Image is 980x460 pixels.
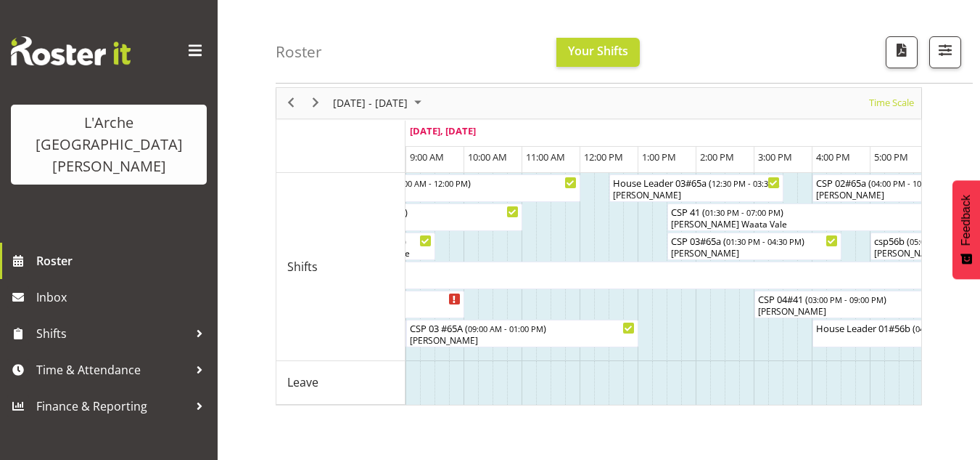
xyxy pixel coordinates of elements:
[808,294,884,305] span: 03:00 PM - 09:00 PM
[36,359,189,381] span: Time & Attendance
[410,334,635,347] div: [PERSON_NAME]
[290,174,580,202] div: Shifts"s event - House Leader 03#65a Begin From Friday, August 22, 2025 at 7:00:00 AM GMT+12:00 E...
[290,203,522,231] div: Shifts"s event - csp56b Begin From Friday, August 22, 2025 at 7:00:00 AM GMT+12:00 Ends At Friday...
[303,88,328,118] div: next period
[279,88,303,118] div: previous period
[613,175,780,190] div: House Leader 03#65a ( )
[667,233,841,260] div: Shifts"s event - CSP 03#65a Begin From Friday, August 22, 2025 at 1:30:00 PM GMT+12:00 Ends At Fr...
[281,94,301,112] button: Previous
[392,177,468,189] span: 07:00 AM - 12:00 PM
[952,180,980,279] button: Feedback - Show survey
[36,395,189,417] span: Finance & Reporting
[726,235,802,247] span: 01:30 PM - 04:30 PM
[287,374,318,391] span: Leave
[406,320,638,347] div: Shifts"s event - CSP 03 #65A Begin From Friday, August 22, 2025 at 9:00:00 AM GMT+12:00 Ends At F...
[36,286,210,308] span: Inbox
[25,112,192,177] div: L'Arche [GEOGRAPHIC_DATA][PERSON_NAME]
[712,177,787,189] span: 12:30 PM - 03:30 PM
[671,233,838,248] div: CSP 03#65a ( )
[410,320,635,335] div: CSP 03 #65A ( )
[276,173,405,361] td: Shifts resource
[868,94,915,112] span: Time Scale
[468,150,507,164] span: 10:00 AM
[700,150,734,164] span: 2:00 PM
[294,204,519,219] div: csp56b ( )
[556,38,640,67] button: Your Shifts
[568,43,628,59] span: Your Shifts
[671,247,838,260] div: [PERSON_NAME]
[758,150,792,164] span: 3:00 PM
[960,195,973,246] span: Feedback
[294,189,577,202] div: [PERSON_NAME]
[613,189,780,202] div: [PERSON_NAME]
[331,94,428,112] button: August 2025
[36,323,189,344] span: Shifts
[11,36,131,65] img: Rosterit website logo
[276,361,405,405] td: Leave resource
[929,36,961,68] button: Filter Shifts
[410,124,476,137] span: [DATE], [DATE]
[36,250,210,272] span: Roster
[526,150,565,164] span: 11:00 AM
[276,44,322,60] h4: Roster
[276,87,922,405] div: Timeline Week of August 22, 2025
[410,150,444,164] span: 9:00 AM
[642,150,676,164] span: 1:00 PM
[609,174,783,202] div: Shifts"s event - House Leader 03#65a Begin From Friday, August 22, 2025 at 12:30:00 PM GMT+12:00 ...
[705,206,781,218] span: 01:30 PM - 07:00 PM
[867,94,917,112] button: Time Scale
[816,150,850,164] span: 4:00 PM
[468,323,543,334] span: 09:00 AM - 01:00 PM
[306,94,326,112] button: Next
[294,218,519,231] div: [PERSON_NAME] (Yuqi) Pu
[332,94,409,112] span: [DATE] - [DATE]
[287,258,318,275] span: Shifts
[871,177,947,189] span: 04:00 PM - 10:00 PM
[328,88,430,118] div: August 18 - 24, 2025
[584,150,623,164] span: 12:00 PM
[874,150,908,164] span: 5:00 PM
[294,175,577,190] div: House Leader 03#65a ( )
[886,36,918,68] button: Download a PDF of the roster according to the set date range.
